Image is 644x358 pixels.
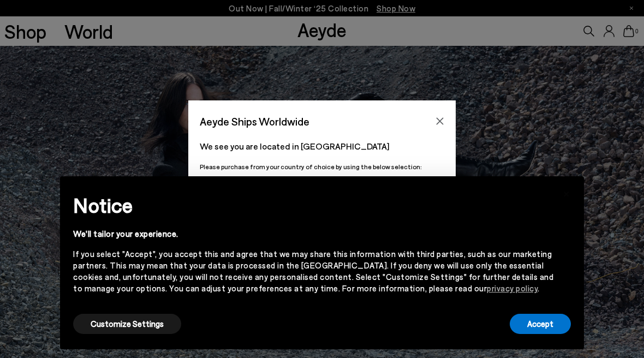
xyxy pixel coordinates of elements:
[200,162,444,172] p: Please purchase from your country of choice by using the below selection:
[510,314,571,334] button: Accept
[73,228,553,240] div: We'll tailor your experience.
[200,112,309,131] span: Aeyde Ships Worldwide
[73,314,181,334] button: Customize Settings
[553,180,580,206] button: Close this notice
[432,113,448,129] button: Close
[73,191,553,219] h2: Notice
[563,184,570,200] span: ×
[200,140,444,153] p: We see you are located in [GEOGRAPHIC_DATA]
[73,248,553,294] div: If you select "Accept", you accept this and agree that we may share this information with third p...
[487,283,538,293] a: privacy policy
